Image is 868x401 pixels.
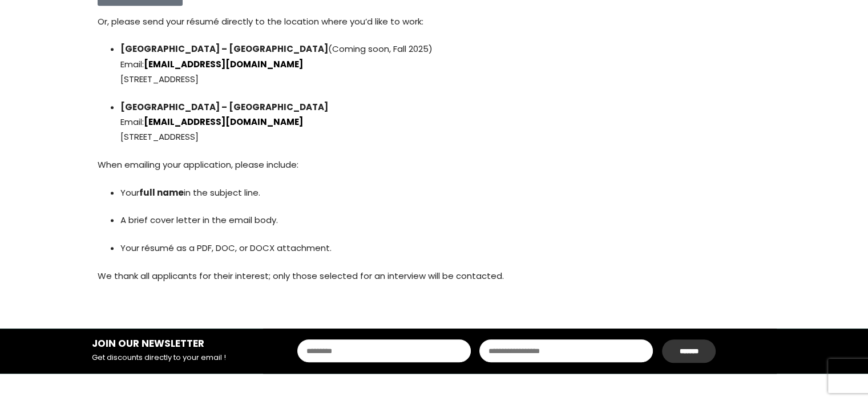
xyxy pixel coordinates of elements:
p: (Coming soon, Fall 2025) Email: [STREET_ADDRESS] [120,42,771,87]
span: full name [139,187,184,199]
span: [GEOGRAPHIC_DATA] – [GEOGRAPHIC_DATA] [120,101,328,113]
p: When emailing your application, please include: [98,157,771,172]
span: [GEOGRAPHIC_DATA] – [GEOGRAPHIC_DATA] [120,43,328,55]
p: Get discounts directly to your email ! [92,351,248,364]
p: Your in the subject line. [120,185,771,200]
strong: JOIN OUR NEWSLETTER [92,337,204,350]
p: Email: [STREET_ADDRESS] [120,100,771,145]
p: A brief cover letter in the email body. [120,213,771,228]
a: [EMAIL_ADDRESS][DOMAIN_NAME] [144,116,303,128]
a: [EMAIL_ADDRESS][DOMAIN_NAME] [144,58,303,70]
p: We thank all applicants for their interest; only those selected for an interview will be contacted. [98,269,771,283]
p: Or, please send your résumé directly to the location where you’d like to work: [98,14,771,29]
p: Your résumé as a PDF, DOC, or DOCX attachment. [120,241,771,256]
